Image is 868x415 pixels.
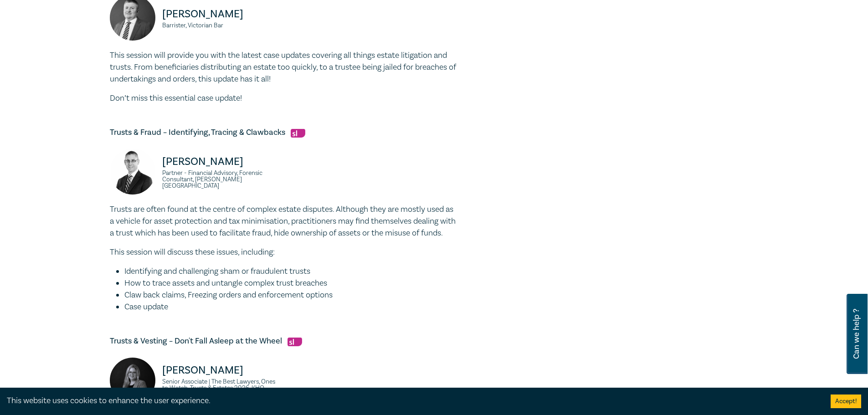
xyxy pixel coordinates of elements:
small: Barrister, Victorian Bar [162,22,277,29]
img: Laura Hussey [110,358,155,403]
h5: Trusts & Fraud – Identifying, Tracing & Clawbacks [110,127,456,138]
small: Senior Associate | The Best Lawyers, Ones to Watch, Trusts & Estates 2026, KHQ Lawyers [162,379,277,398]
p: [PERSON_NAME] [162,363,277,378]
p: Don’t miss this essential case update! [110,92,456,104]
li: Identifying and challenging sham or fraudulent trusts [124,266,456,277]
p: This session will provide you with the latest case updates covering all things estate litigation ... [110,50,456,85]
p: This session will discuss these issues, including: [110,246,456,258]
p: Trusts are often found at the centre of complex estate disputes. Although they are mostly used as... [110,204,456,239]
img: Substantive Law [291,129,305,138]
div: This website uses cookies to enhance the user experience. [7,395,817,407]
img: Darryn Hockley [110,149,155,195]
button: Accept cookies [831,395,861,408]
p: [PERSON_NAME] [162,7,277,21]
p: [PERSON_NAME] [162,154,277,169]
img: Substantive Law [288,338,302,346]
small: Partner - Financial Advisory, Forensic Consultant, [PERSON_NAME] [GEOGRAPHIC_DATA] [162,170,277,189]
li: Claw back claims, Freezing orders and enforcement options [124,289,456,301]
li: Case update [124,301,456,313]
h5: Trusts & Vesting – Don't Fall Asleep at the Wheel [110,336,456,347]
span: Can we help ? [852,299,861,369]
li: How to trace assets and untangle complex trust breaches [124,277,456,289]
